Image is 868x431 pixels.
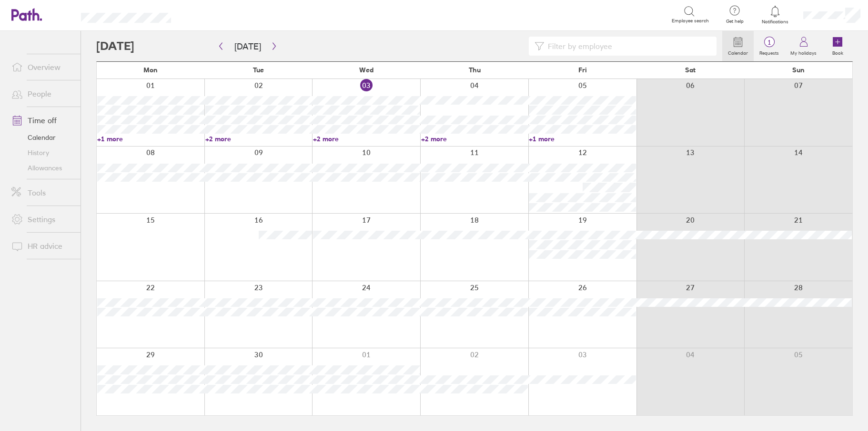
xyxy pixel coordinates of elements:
[4,236,81,255] a: HR advice
[672,18,709,24] span: Employee search
[4,58,81,77] a: Overview
[4,145,81,160] a: History
[529,135,636,143] a: +1 more
[143,66,158,74] span: Mon
[785,48,822,56] label: My holidays
[469,66,481,74] span: Thu
[4,111,81,130] a: Time off
[4,210,81,229] a: Settings
[754,39,785,46] span: 1
[544,37,711,55] input: Filter by employee
[754,31,785,61] a: 1Requests
[760,19,791,25] span: Notifications
[97,135,204,143] a: +1 more
[719,19,750,24] span: Get help
[827,48,849,56] label: Book
[578,66,587,74] span: Fri
[359,66,373,74] span: Wed
[685,66,696,74] span: Sat
[722,31,754,61] a: Calendar
[313,135,420,143] a: +2 more
[4,130,81,145] a: Calendar
[792,66,805,74] span: Sun
[4,183,81,202] a: Tools
[421,135,528,143] a: +2 more
[4,84,81,103] a: People
[754,48,785,56] label: Requests
[4,160,81,176] a: Allowances
[205,135,313,143] a: +2 more
[760,5,791,25] a: Notifications
[253,66,264,74] span: Tue
[785,31,822,61] a: My holidays
[197,10,221,19] div: Search
[822,31,853,61] a: Book
[722,48,754,56] label: Calendar
[227,39,269,54] button: [DATE]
